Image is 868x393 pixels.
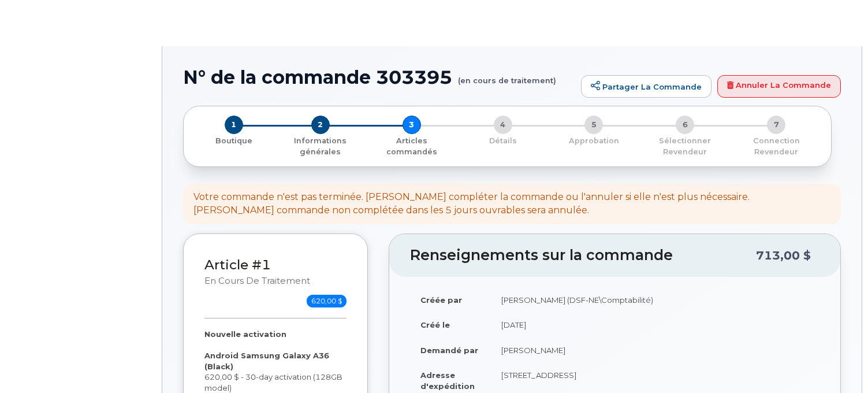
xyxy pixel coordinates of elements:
[225,116,243,134] span: 1
[420,295,462,305] strong: Créée par
[581,75,711,98] a: Partager la commande
[204,329,286,339] strong: Nouvelle activation
[491,312,819,338] td: [DATE]
[420,346,478,355] strong: Demandé par
[204,276,310,286] small: en cours de traitement
[193,191,830,217] div: Votre commande n'est pas terminée. [PERSON_NAME] compléter la commande ou l'annuler si elle n'est...
[420,370,475,391] strong: Adresse d'expédition
[275,134,366,157] a: 2 Informations générales
[198,136,270,146] p: Boutique
[491,287,819,313] td: [PERSON_NAME] (DSF-NE\Comptabilité)
[307,295,347,307] span: 620,00 $
[410,247,756,264] h2: Renseignements sur la commande
[311,116,330,134] span: 2
[420,320,450,329] strong: Créé le
[458,67,556,85] small: (en cours de traitement)
[193,134,275,146] a: 1 Boutique
[280,136,362,157] p: Informations générales
[756,244,811,266] div: 713,00 $
[491,338,819,363] td: [PERSON_NAME]
[717,75,841,98] a: Annuler la commande
[204,257,271,273] a: Article #1
[204,351,329,371] strong: Android Samsung Galaxy A36 (Black)
[183,67,575,87] h1: N° de la commande 303395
